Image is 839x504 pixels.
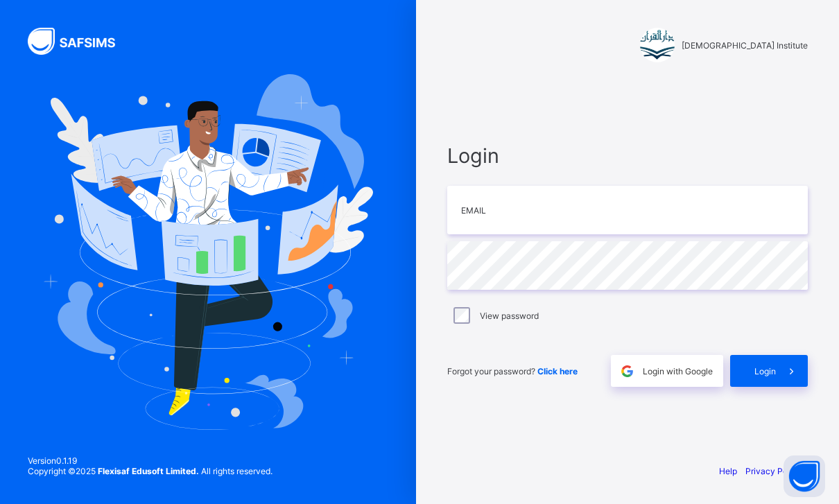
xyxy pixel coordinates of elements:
span: Login [447,144,808,168]
img: google.396cfc9801f0270233282035f929180a.svg [619,363,635,379]
button: Open asap [784,455,825,497]
label: View password [480,311,539,321]
span: Login with Google [643,366,713,376]
span: Forgot your password? [447,366,578,376]
a: Help [719,466,737,476]
a: Privacy Policy [745,466,802,476]
img: SAFSIMS Logo [28,28,132,55]
span: Copyright © 2025 All rights reserved. [28,466,273,476]
span: Login [754,366,776,376]
span: Version 0.1.19 [28,455,273,466]
a: Click here [537,366,578,376]
strong: Flexisaf Edusoft Limited. [98,466,199,476]
img: Hero Image [43,74,373,429]
span: [DEMOGRAPHIC_DATA] Institute [682,40,808,51]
